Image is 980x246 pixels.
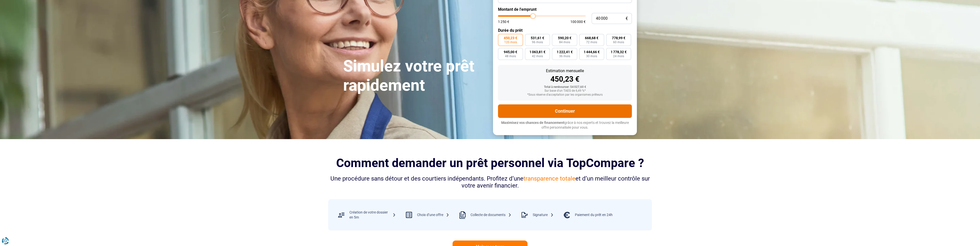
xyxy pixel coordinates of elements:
span: 590,20 € [558,36,571,40]
span: 72 mois [586,41,597,44]
div: Sur base d'un TAEG de 6,49 %* [502,89,628,93]
span: 1 778,32 € [611,50,627,54]
span: 120 mois [504,41,517,44]
label: Durée du prêt [498,28,632,33]
span: € [626,16,628,21]
span: 96 mois [532,41,543,44]
div: Total à rembourser: 54 027,60 € [502,85,628,89]
div: Estimation mensuelle [502,69,628,73]
span: 84 mois [559,41,570,44]
h2: Comment demander un prêt personnel via TopCompare ? [328,156,652,170]
span: 450,23 € [504,36,517,40]
h1: Simulez votre prêt rapidement [343,57,487,95]
div: Collecte de documents [471,213,511,218]
span: 100 000 € [570,20,586,23]
div: 450,23 € [502,75,628,83]
span: 1 222,41 € [556,50,572,54]
p: grâce à nos experts et trouvez la meilleure offre personnalisée pour vous. [498,120,632,130]
div: Choix d’une offre [417,213,449,218]
div: Création de votre dossier en 5m [349,210,396,220]
div: Paiement du prêt en 24h [575,213,613,218]
span: 60 mois [613,41,624,44]
div: Signature [533,213,554,218]
div: *Sous réserve d'acceptation par les organismes prêteurs [502,93,628,97]
span: 778,99 € [612,36,625,40]
span: Maximisez vos chances de financement [501,121,564,125]
span: 36 mois [559,55,570,58]
span: 668,68 € [585,36,598,40]
span: 531,61 € [531,36,544,40]
span: 1 063,81 € [529,50,545,54]
span: 30 mois [586,55,597,58]
label: Montant de l'emprunt [498,7,632,12]
span: 24 mois [613,55,624,58]
span: transparence totale [523,175,575,182]
span: 48 mois [505,55,516,58]
span: 945,00 € [504,50,517,54]
span: 42 mois [532,55,543,58]
div: Une procédure sans détour et des courtiers indépendants. Profitez d’une et d’un meilleur contrôle... [328,175,652,190]
button: Continuer [498,104,632,118]
span: 1 250 € [498,20,509,23]
span: 1 444,66 € [584,50,600,54]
